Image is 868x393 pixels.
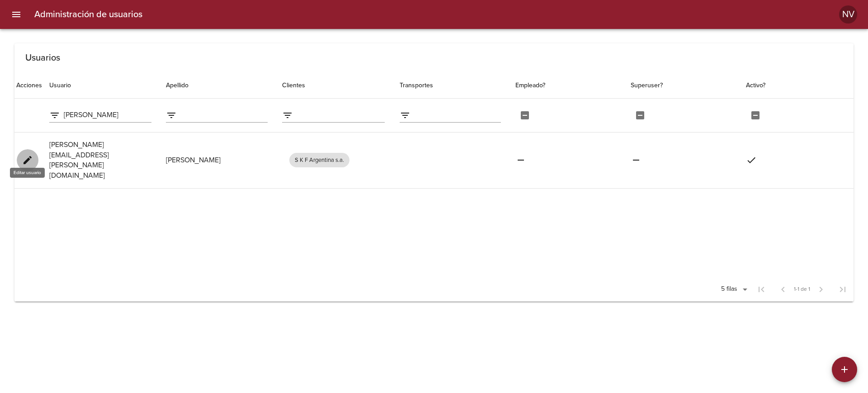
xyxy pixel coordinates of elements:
[180,108,268,123] input: filter data by Apellido
[794,285,810,294] span: 1-1 de 1
[25,51,60,65] h6: Usuarios
[166,80,189,91] div: Apellido
[515,80,560,91] span: Empleado?
[631,80,663,91] div: Superuser?
[746,80,780,91] span: Activo?
[5,4,27,25] button: menu
[166,110,177,121] span: Filtrar
[42,132,159,189] td: [PERSON_NAME][EMAIL_ADDRESS][PERSON_NAME][DOMAIN_NAME]
[839,5,857,24] div: Abrir información de usuario
[22,155,33,166] span: edit
[750,279,772,300] span: Primera página
[64,108,151,123] input: filter data by Usuario
[515,155,537,166] span: remove
[832,357,857,382] button: Agregar usuario
[746,155,768,166] span: check
[400,110,410,121] span: Filtrar
[166,80,203,91] span: Apellido
[631,155,652,166] span: remove
[49,110,60,121] span: Filtrar
[159,132,275,189] td: [PERSON_NAME]
[772,279,794,300] span: Página anterior
[414,108,501,123] input: filter data by Transportes
[400,80,448,91] span: Transportes
[289,156,349,165] span: S K F Argentina s.a.
[631,80,677,91] span: Superuser?
[49,80,71,91] div: Usuario
[715,283,750,296] div: 5 filas
[282,80,320,91] span: Clientes
[34,7,142,22] h6: Administración de usuarios
[746,80,765,91] div: Activo?
[297,108,385,123] input: filter data by Clientes
[282,80,305,91] div: Clientes
[719,285,740,293] div: 5 filas
[515,80,545,91] div: Empleado?
[49,80,85,91] span: Usuario
[400,80,433,91] div: Transportes
[839,5,857,24] div: NV
[810,279,832,300] span: Página siguiente
[832,279,854,300] span: Última página
[282,110,293,121] span: Filtrar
